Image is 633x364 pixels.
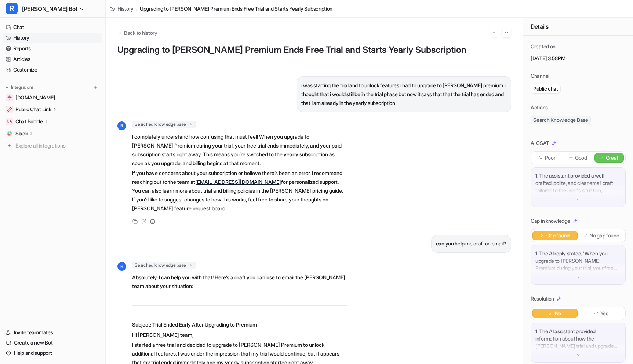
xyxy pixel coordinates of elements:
span: Back to history [124,29,157,37]
p: Resolution [531,295,554,302]
span: Searched knowledge base [132,121,196,128]
a: Articles [3,54,102,64]
p: Created on [531,43,556,50]
span: R [117,262,126,271]
span: R [6,3,18,14]
div: Details [523,18,633,36]
p: Public Chat Link [15,106,51,113]
a: Help and support [3,348,102,358]
img: Slack [7,131,12,136]
img: Chat Bubble [7,119,12,124]
img: Public Chat Link [7,107,12,112]
img: down-arrow [576,197,581,202]
p: No [555,310,561,317]
img: Next session [504,29,509,36]
a: Reports [3,43,102,54]
p: [DATE] 3:58PM [531,55,626,62]
p: Good [575,154,587,161]
span: R [117,121,126,130]
a: Explore all integrations [3,141,102,151]
p: Integrations [11,84,34,90]
a: [EMAIL_ADDRESS][DOMAIN_NAME] [195,179,281,185]
p: Hi [PERSON_NAME] team, [132,331,347,339]
img: explore all integrations [6,142,13,149]
button: Go to next session [502,28,511,37]
h1: Upgrading to [PERSON_NAME] Premium Ends Free Trial and Starts Yearly Subscription [117,45,511,55]
button: Go to previous session [489,28,499,37]
img: down-arrow [576,353,581,358]
p: Public chat [533,85,558,92]
span: [DOMAIN_NAME] [15,94,55,101]
p: Absolutely, I can help you with that! Here’s a draft you can use to email the [PERSON_NAME] team ... [132,273,347,291]
a: History [110,5,134,12]
p: Yes [600,310,608,317]
span: Upgrading to [PERSON_NAME] Premium Ends Free Trial and Starts Yearly Subscription [140,5,332,12]
p: Subject: Trial Ended Early After Upgrading to Premium [132,320,347,329]
p: Poor [545,154,556,161]
a: History [3,33,102,43]
p: Channel [531,72,549,80]
span: Search Knowledge Base [531,116,591,124]
img: getrella.com [7,95,12,100]
button: Back to history [117,29,157,37]
span: History [117,5,134,12]
p: 1. The AI reply stated, 'When you upgrade to [PERSON_NAME] Premium during your trial, your free t... [535,250,621,272]
span: / [136,5,138,12]
p: AI CSAT [531,139,549,147]
p: Gap in knowledge [531,217,570,225]
p: Gap found [546,232,570,239]
p: No gap found [589,232,619,239]
p: 1. The AI assistant provided information about how the [PERSON_NAME] trial and upgrade process wo... [535,328,621,350]
img: expand menu [4,85,10,90]
p: Slack [15,130,28,137]
p: If you have concerns about your subscription or believe there’s been an error, I recommend reachi... [132,169,347,213]
p: I completely understand how confusing that must feel! When you upgrade to [PERSON_NAME] Premium d... [132,132,347,168]
a: getrella.com[DOMAIN_NAME] [3,92,102,103]
p: Chat Bubble [15,118,43,125]
p: i was starting the trial and to unlock features i had to upgrade to [PERSON_NAME] premium. i thou... [301,81,506,108]
span: [PERSON_NAME] Bot [22,4,77,14]
p: Actions [531,104,548,111]
a: Customize [3,65,102,75]
button: Integrations [3,84,36,91]
a: Create a new Bot [3,338,102,348]
a: Chat [3,22,102,32]
p: 1. The assistant provided a well-crafted, polite, and clear email draft tailored to the user's si... [535,172,621,194]
span: Explore all integrations [15,140,99,152]
img: Previous session [491,29,496,36]
p: can you help me craft an email? [436,239,506,248]
p: Great [606,154,619,161]
a: Invite teammates [3,327,102,338]
img: down-arrow [576,275,581,280]
img: menu_add.svg [93,85,98,90]
span: Searched knowledge base [132,262,196,269]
